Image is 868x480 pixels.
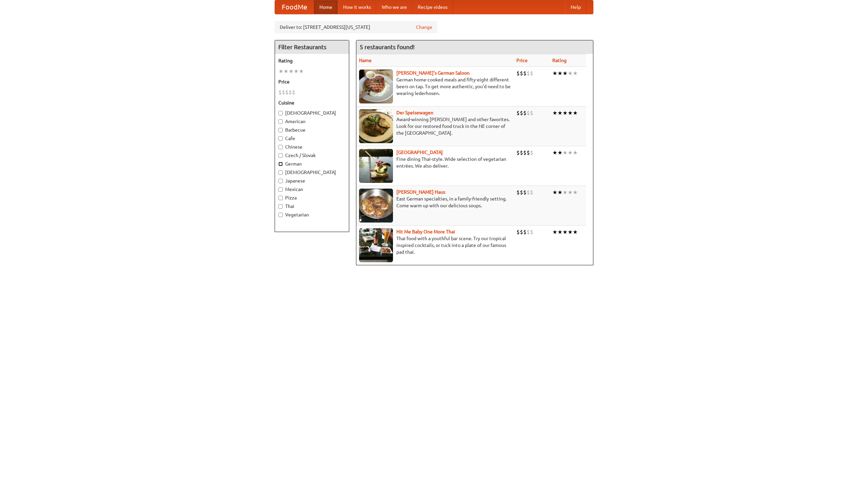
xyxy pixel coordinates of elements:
li: ★ [552,228,557,236]
h5: Rating [278,57,346,64]
li: ★ [573,109,578,117]
li: $ [530,149,533,156]
a: Help [565,0,586,14]
label: Mexican [278,186,346,193]
label: Czech / Slovak [278,152,346,159]
input: Pizza [278,196,283,200]
b: [GEOGRAPHIC_DATA] [396,150,443,155]
a: FoodMe [275,0,314,14]
li: ★ [278,68,283,75]
li: ★ [283,68,289,75]
li: ★ [557,109,563,117]
ng-pluralize: 5 restaurants found! [360,44,415,50]
li: $ [292,89,295,96]
li: ★ [552,109,557,117]
input: Barbecue [278,128,283,132]
li: $ [530,228,533,236]
li: $ [523,70,527,77]
li: ★ [573,189,578,196]
li: ★ [294,68,299,75]
h4: Filter Restaurants [275,40,349,54]
a: [PERSON_NAME]'s German Saloon [396,70,470,76]
li: $ [520,109,523,117]
li: ★ [568,149,573,156]
li: $ [523,189,527,196]
li: ★ [568,70,573,77]
li: ★ [563,70,568,77]
li: $ [520,228,523,236]
li: $ [527,189,530,196]
label: Japanese [278,177,346,184]
li: ★ [552,189,557,196]
label: Chinese [278,143,346,150]
li: $ [523,109,527,117]
li: $ [516,109,520,117]
li: $ [516,70,520,77]
label: Thai [278,203,346,210]
b: Hit Me Baby One More Thai [396,229,455,234]
li: ★ [557,149,563,156]
a: How it works [338,0,376,14]
input: American [278,119,283,124]
label: German [278,160,346,167]
label: Vegetarian [278,211,346,218]
img: satay.jpg [359,149,393,183]
a: Name [359,58,372,63]
li: ★ [563,109,568,117]
img: esthers.jpg [359,70,393,103]
h5: Price [278,78,346,85]
a: Price [516,58,528,63]
li: ★ [573,70,578,77]
p: German home-cooked meals and fifty-eight different beers on tap. To get more authentic, you'd nee... [359,76,511,97]
li: ★ [563,149,568,156]
li: ★ [557,228,563,236]
li: ★ [563,189,568,196]
li: ★ [552,70,557,77]
li: $ [530,70,533,77]
label: Barbecue [278,127,346,133]
img: babythai.jpg [359,228,393,262]
li: $ [278,89,282,96]
input: Czech / Slovak [278,153,283,158]
li: $ [520,189,523,196]
li: ★ [563,228,568,236]
input: Mexican [278,187,283,192]
li: $ [516,189,520,196]
li: ★ [568,228,573,236]
a: Rating [552,58,567,63]
label: Cafe [278,135,346,142]
a: [PERSON_NAME] Haus [396,189,445,195]
li: $ [282,89,285,96]
li: $ [285,89,289,96]
label: American [278,118,346,125]
li: $ [289,89,292,96]
input: Chinese [278,145,283,149]
li: $ [530,189,533,196]
li: $ [516,228,520,236]
li: $ [523,149,527,156]
label: Pizza [278,194,346,201]
li: ★ [299,68,304,75]
li: $ [520,70,523,77]
li: $ [527,70,530,77]
li: $ [520,149,523,156]
a: Home [314,0,338,14]
h5: Cuisine [278,99,346,106]
li: ★ [552,149,557,156]
li: $ [527,109,530,117]
li: ★ [557,189,563,196]
input: [DEMOGRAPHIC_DATA] [278,170,283,175]
a: Der Speisewagen [396,110,433,115]
input: German [278,162,283,166]
img: kohlhaus.jpg [359,189,393,223]
p: Thai food with a youthful bar scene. Try our tropical inspired cocktails, or tuck into a plate of... [359,235,511,255]
li: ★ [568,189,573,196]
li: $ [516,149,520,156]
p: Award-winning [PERSON_NAME] and other favorites. Look for our restored food truck in the NE corne... [359,116,511,136]
input: Vegetarian [278,213,283,217]
label: [DEMOGRAPHIC_DATA] [278,110,346,116]
p: Fine dining Thai-style. Wide selection of vegetarian entrées. We also deliver. [359,156,511,169]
